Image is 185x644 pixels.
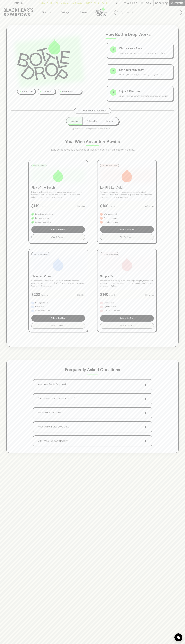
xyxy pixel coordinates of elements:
p: Cellar worthy gems [35,310,50,312]
button: Subscribe Now [100,226,154,233]
button: What To Expect+ [31,323,85,329]
span: + [64,324,65,327]
button: Bi-Monthly [82,117,101,125]
p: Seriously good drinking [35,221,53,224]
p: Pure red expressions [104,310,120,312]
img: bubble-icon [177,636,180,639]
p: 6 Bottles [77,205,85,208]
p: Enjoy & Discover [119,89,170,93]
p: 6 Bottles [77,293,85,297]
button: Can I switch between packs?+ [33,436,152,446]
p: /month [109,205,116,208]
p: Rare & limited [35,306,45,308]
img: Lo-Fi & Leftfield [120,169,134,182]
div: 2 [110,68,116,74]
p: $ 140 [31,203,40,209]
a: Tastings [56,6,74,18]
p: Drinking well doesn't need a hefty price tag. Here's proof that the best bottles aren't always th... [31,191,85,199]
span: + [144,397,148,401]
p: What if I don't like a wine? [38,411,63,414]
p: Frequently Asked Questions [65,367,120,373]
span: What To Expect [120,236,132,239]
span: + [144,383,148,387]
p: Every bottle opens up a new world of flavors, stories, and moments worth sharing. [40,148,145,152]
p: Wishlist [127,2,137,5]
button: What To Expect+ [31,234,85,240]
img: Elevated Vines [52,258,65,271]
p: Lo-Fi & Leftfield [100,185,154,190]
p: $0.00 [155,2,162,5]
p: Pick the wines that match your mood and palate [119,51,170,55]
p: Delivered to your door [62,90,80,93]
button: Can I skip or pause my subscription?+ [33,394,152,404]
button: Subscribe Now [31,315,85,322]
img: Bottle Drop [17,39,70,80]
p: Wild & wonderful [104,213,117,216]
p: Simply Red [100,274,154,278]
p: Set Your Frequency [119,68,170,72]
span: + [133,236,134,239]
span: + [144,411,148,415]
a: Stores [74,6,93,18]
p: How does Bottle Drop work? [38,383,68,386]
p: Sometimes you want to dial it up. Special bottles for milestone moments or just because it's [DAT... [31,279,85,287]
p: For the curious and slightly adventurous. Natural, minimal intervention wines with personality in... [100,191,154,199]
p: Can I switch between packs? [38,439,68,443]
p: $ 190 [100,203,108,209]
p: The red wine lover's playground. From bright and juicy to deep and velvety, a journey across styl... [100,279,154,287]
p: 6 Bottles [145,293,154,297]
p: 0 [166,2,167,4]
p: $ 140 [100,292,108,297]
span: What To Expect [51,236,63,239]
button: Monthly [66,117,82,125]
button: Quarterly [101,117,119,125]
p: For the Curious [34,164,45,167]
p: Bright to bold [104,302,114,304]
button: How does Bottle Drop work?+ [33,380,152,390]
img: Simply Red [120,258,134,271]
p: How Bottle Drop Works [106,31,174,38]
p: Pick of the Bunch [31,185,85,190]
p: Shop [42,11,47,14]
p: Choose Your Pack [119,46,170,50]
p: Boundary pushers [104,217,118,220]
p: Iconic producers [35,302,48,304]
p: Everyday delights [35,217,49,220]
p: Monthly, bi-monthly, or quarterly - it's your call [119,73,170,76]
p: Curated by us [42,90,53,93]
p: Elevated Vines [31,274,85,278]
div: 1 [110,46,116,53]
p: Choose Your Experience [78,109,107,112]
p: $ 230 [31,292,40,297]
p: For the Connoisseur [34,253,49,255]
p: Your Wine Adventure [65,138,120,145]
p: Unbox your wines with our tasting notes and stories [119,94,170,98]
span: + [133,324,134,327]
p: /month [41,293,48,297]
p: No bad bottles [22,90,33,93]
span: + [144,425,148,429]
button: Subscribe Now [31,226,85,233]
span: What To Expect [120,324,132,327]
p: Can I skip or pause my subscription? [38,397,75,400]
button: What To Expect+ [100,323,154,329]
button: Shop [37,6,56,18]
p: Tastings [61,11,69,14]
p: For the Adventurous [103,164,117,167]
p: Left of center finds [104,221,118,224]
p: Pause or cancel anytime. We're flexible like that. [72,127,113,130]
button: When will my Bottle Drop arrive?+ [33,422,152,432]
p: Handpicked value heroes [35,213,54,216]
p: When will my Bottle Drop arrive? [38,425,70,429]
p: Stores [80,11,87,14]
p: Checkout [171,2,183,5]
span: + [144,439,148,443]
button: What To Expect+ [100,234,154,240]
div: 3 [110,89,116,96]
button: Subscribe Now [100,315,154,322]
input: Try "Pinot noir" [121,10,180,15]
p: FIND US [14,2,23,5]
img: Pick of the Bunch [52,169,65,182]
span: Awaits [107,139,120,144]
span: + [64,236,65,239]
